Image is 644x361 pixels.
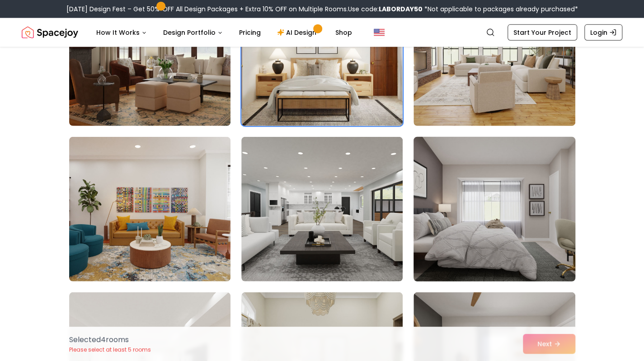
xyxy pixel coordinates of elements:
[69,346,151,353] p: Please select at least 5 rooms
[270,23,326,42] a: AI Design
[584,24,622,41] a: Login
[328,23,359,42] a: Shop
[89,23,154,42] button: How It Works
[22,23,78,42] a: Spacejoy
[241,137,403,281] img: Room room-26
[22,18,622,47] nav: Global
[423,5,578,14] span: *Not applicable to packages already purchased*
[22,23,78,42] img: Spacejoy Logo
[409,133,579,285] img: Room room-27
[69,334,151,345] p: Selected 4 room s
[379,5,423,14] b: LABORDAY50
[374,27,385,38] img: United States
[156,23,230,42] button: Design Portfolio
[89,23,359,42] nav: Main
[348,5,423,14] span: Use code:
[66,5,578,14] div: [DATE] Design Fest – Get 50% OFF All Design Packages + Extra 10% OFF on Multiple Rooms.
[69,137,230,281] img: Room room-25
[232,23,268,42] a: Pricing
[508,24,577,41] a: Start Your Project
